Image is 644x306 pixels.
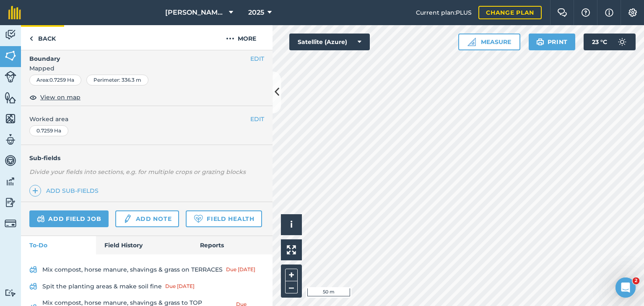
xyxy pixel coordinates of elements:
img: fieldmargin Logo [8,6,21,19]
img: svg+xml;base64,PD94bWwgdmVyc2lvbj0iMS4wIiBlbmNvZGluZz0idXRmLTgiPz4KPCEtLSBHZW5lcmF0b3I6IEFkb2JlIE... [614,34,631,50]
a: Field Health [186,210,262,227]
div: Perimeter : 336.3 m [86,75,148,86]
button: i [281,214,302,235]
a: Spit the planting areas & make soil fineDue [DATE] [29,280,264,293]
h4: Sub-fields [21,153,273,163]
div: Due [DATE] [165,283,195,290]
span: 23 ° C [592,34,607,50]
span: 2 [633,277,639,284]
a: Add sub-fields [29,185,102,197]
span: Worked area [29,114,264,124]
span: Mapped [21,64,273,73]
button: Print [529,34,576,50]
img: A cog icon [628,8,638,17]
span: i [290,219,293,230]
img: svg+xml;base64,PD94bWwgdmVyc2lvbj0iMS4wIiBlbmNvZGluZz0idXRmLTgiPz4KPCEtLSBHZW5lcmF0b3I6IEFkb2JlIE... [5,71,16,83]
a: To-Do [21,236,96,254]
img: svg+xml;base64,PD94bWwgdmVyc2lvbj0iMS4wIiBlbmNvZGluZz0idXRmLTgiPz4KPCEtLSBHZW5lcmF0b3I6IEFkb2JlIE... [29,265,37,275]
img: svg+xml;base64,PD94bWwgdmVyc2lvbj0iMS4wIiBlbmNvZGluZz0idXRmLTgiPz4KPCEtLSBHZW5lcmF0b3I6IEFkb2JlIE... [5,175,16,188]
img: svg+xml;base64,PHN2ZyB4bWxucz0iaHR0cDovL3d3dy53My5vcmcvMjAwMC9zdmciIHdpZHRoPSIyMCIgaGVpZ2h0PSIyNC... [226,34,234,44]
img: svg+xml;base64,PHN2ZyB4bWxucz0iaHR0cDovL3d3dy53My5vcmcvMjAwMC9zdmciIHdpZHRoPSI1NiIgaGVpZ2h0PSI2MC... [5,91,16,104]
img: svg+xml;base64,PHN2ZyB4bWxucz0iaHR0cDovL3d3dy53My5vcmcvMjAwMC9zdmciIHdpZHRoPSI1NiIgaGVpZ2h0PSI2MC... [5,49,16,62]
img: svg+xml;base64,PD94bWwgdmVyc2lvbj0iMS4wIiBlbmNvZGluZz0idXRmLTgiPz4KPCEtLSBHZW5lcmF0b3I6IEFkb2JlIE... [123,214,132,224]
img: svg+xml;base64,PHN2ZyB4bWxucz0iaHR0cDovL3d3dy53My5vcmcvMjAwMC9zdmciIHdpZHRoPSIxNCIgaGVpZ2h0PSIyNC... [32,186,38,196]
div: Due [DATE] [226,266,255,273]
a: Add note [115,210,179,227]
button: More [210,25,273,50]
button: 23 °C [584,34,636,50]
button: Measure [458,34,520,50]
h4: Boundary [21,46,250,63]
img: svg+xml;base64,PD94bWwgdmVyc2lvbj0iMS4wIiBlbmNvZGluZz0idXRmLTgiPz4KPCEtLSBHZW5lcmF0b3I6IEFkb2JlIE... [37,214,45,224]
button: – [285,281,298,293]
a: Reports [192,236,273,254]
span: View on map [40,93,80,102]
button: EDIT [250,114,264,124]
a: Field History [96,236,191,254]
a: Mix compost, horse manure, shavings & grass on TERRACESDue [DATE] [29,263,264,276]
img: svg+xml;base64,PD94bWwgdmVyc2lvbj0iMS4wIiBlbmNvZGluZz0idXRmLTgiPz4KPCEtLSBHZW5lcmF0b3I6IEFkb2JlIE... [5,133,16,146]
button: EDIT [250,54,264,63]
img: svg+xml;base64,PD94bWwgdmVyc2lvbj0iMS4wIiBlbmNvZGluZz0idXRmLTgiPz4KPCEtLSBHZW5lcmF0b3I6IEFkb2JlIE... [5,218,16,229]
img: svg+xml;base64,PD94bWwgdmVyc2lvbj0iMS4wIiBlbmNvZGluZz0idXRmLTgiPz4KPCEtLSBHZW5lcmF0b3I6IEFkb2JlIE... [29,281,37,291]
img: svg+xml;base64,PHN2ZyB4bWxucz0iaHR0cDovL3d3dy53My5vcmcvMjAwMC9zdmciIHdpZHRoPSIxOSIgaGVpZ2h0PSIyNC... [536,37,544,47]
a: Add field job [29,210,109,227]
span: 2025 [248,8,264,18]
img: A question mark icon [581,8,591,17]
iframe: Intercom live chat [615,277,636,298]
img: Ruler icon [467,38,476,46]
a: Back [21,25,64,50]
img: svg+xml;base64,PD94bWwgdmVyc2lvbj0iMS4wIiBlbmNvZGluZz0idXRmLTgiPz4KPCEtLSBHZW5lcmF0b3I6IEFkb2JlIE... [5,154,16,167]
button: + [285,269,298,281]
img: svg+xml;base64,PD94bWwgdmVyc2lvbj0iMS4wIiBlbmNvZGluZz0idXRmLTgiPz4KPCEtLSBHZW5lcmF0b3I6IEFkb2JlIE... [5,289,16,297]
span: [PERSON_NAME] Farm [165,8,226,18]
button: Satellite (Azure) [289,34,370,50]
img: svg+xml;base64,PHN2ZyB4bWxucz0iaHR0cDovL3d3dy53My5vcmcvMjAwMC9zdmciIHdpZHRoPSI1NiIgaGVpZ2h0PSI2MC... [5,112,16,125]
div: Area : 0.7259 Ha [29,75,81,86]
img: Two speech bubbles overlapping with the left bubble in the forefront [557,8,567,17]
button: View on map [29,92,80,102]
img: svg+xml;base64,PHN2ZyB4bWxucz0iaHR0cDovL3d3dy53My5vcmcvMjAwMC9zdmciIHdpZHRoPSIxOCIgaGVpZ2h0PSIyNC... [29,92,37,102]
a: Change plan [478,6,542,19]
img: Four arrows, one pointing top left, one top right, one bottom right and the last bottom left [287,245,296,254]
em: Divide your fields into sections, e.g. for multiple crops or grazing blocks [29,168,246,176]
div: 0.7259 Ha [29,125,68,136]
img: svg+xml;base64,PD94bWwgdmVyc2lvbj0iMS4wIiBlbmNvZGluZz0idXRmLTgiPz4KPCEtLSBHZW5lcmF0b3I6IEFkb2JlIE... [5,196,16,209]
img: svg+xml;base64,PHN2ZyB4bWxucz0iaHR0cDovL3d3dy53My5vcmcvMjAwMC9zdmciIHdpZHRoPSI5IiBoZWlnaHQ9IjI0Ii... [29,34,33,44]
img: svg+xml;base64,PD94bWwgdmVyc2lvbj0iMS4wIiBlbmNvZGluZz0idXRmLTgiPz4KPCEtLSBHZW5lcmF0b3I6IEFkb2JlIE... [5,29,16,41]
img: svg+xml;base64,PHN2ZyB4bWxucz0iaHR0cDovL3d3dy53My5vcmcvMjAwMC9zdmciIHdpZHRoPSIxNyIgaGVpZ2h0PSIxNy... [605,8,613,18]
span: Current plan : PLUS [416,8,472,17]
